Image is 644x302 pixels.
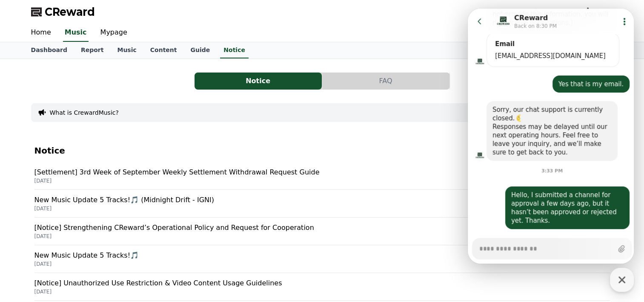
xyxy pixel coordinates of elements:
[220,42,249,58] a: Notice
[34,273,610,301] a: [Notice] Unauthorized Use Restriction & Video Content Usage Guidelines [DATE]
[63,24,89,42] a: Music
[34,223,610,233] p: [Notice] Strengthening CReward’s Operational Policy and Request for Cooperation
[34,245,610,273] a: New Music Update 5 Tracks!🎵 [DATE]
[24,24,58,42] a: Home
[34,146,610,155] h4: Notice
[34,250,610,261] p: New Music Update 5 Tracks!🎵
[34,218,610,245] a: [Notice] Strengthening CReward’s Operational Policy and Request for Cooperation [DATE]
[31,5,95,19] a: CReward
[45,5,95,19] span: CReward
[94,24,134,42] a: Mypage
[143,42,184,58] a: Content
[34,233,610,240] p: [DATE]
[34,195,610,205] p: New Music Update 5 Tracks!🎵 (Midnight Drift - IGNI)
[34,167,610,177] p: [Settlement] 3rd Week of September Weekly Settlement Withdrawal Request Guide
[34,261,610,267] p: [DATE]
[195,73,322,90] button: Notice
[34,205,610,212] p: [DATE]
[34,288,610,295] p: [DATE]
[50,108,119,117] button: What is CrewardMusic?
[183,42,217,58] a: Guide
[74,42,111,58] a: Report
[34,177,610,184] p: [DATE]
[195,73,322,90] a: Notice
[110,42,143,58] a: Music
[34,162,610,190] a: [Settlement] 3rd Week of September Weekly Settlement Withdrawal Request Guide [DATE]
[34,190,610,218] a: New Music Update 5 Tracks!🎵 (Midnight Drift - IGNI) [DATE]
[468,9,634,264] iframe: Channel chat
[24,42,74,58] a: Dashboard
[322,73,449,90] button: FAQ
[34,278,610,288] p: [Notice] Unauthorized Use Restriction & Video Content Usage Guidelines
